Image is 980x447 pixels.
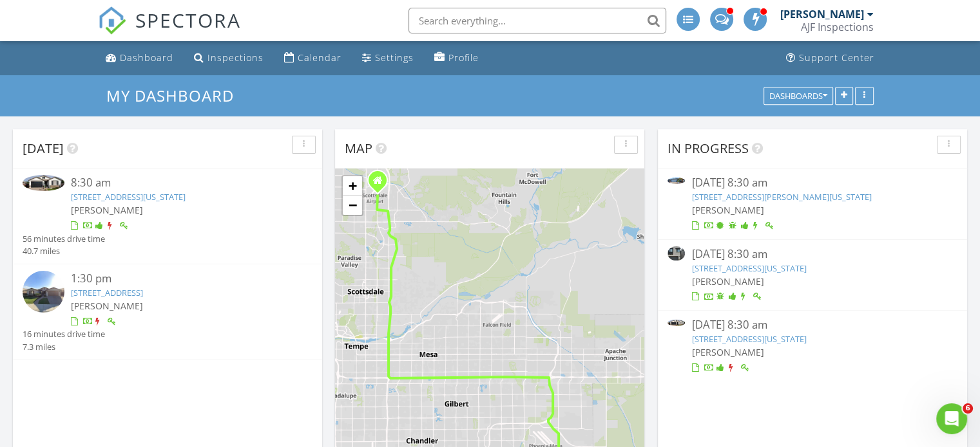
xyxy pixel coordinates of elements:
a: SPECTORA [98,17,241,44]
a: Calendar [279,46,347,70]
img: 9366811%2Freports%2Fc5b178aa-59e8-45ba-82af-9712629503fa%2Fcover_photos%2FEOe3tw7UgO9e3nIeSM96%2F... [23,175,64,190]
a: Inspections [189,46,269,70]
div: 40.7 miles [23,245,105,257]
a: Settings [357,46,419,70]
span: [PERSON_NAME] [691,275,764,287]
div: [DATE] 8:30 am [691,246,933,262]
a: [DATE] 8:30 am [STREET_ADDRESS][PERSON_NAME][US_STATE] [PERSON_NAME] [668,175,957,232]
a: [DATE] 8:30 am [STREET_ADDRESS][US_STATE] [PERSON_NAME] [668,246,957,304]
span: [PERSON_NAME] [691,346,764,358]
div: Calendar [298,51,341,64]
span: [PERSON_NAME] [71,300,143,312]
a: [DATE] 8:30 am [STREET_ADDRESS][US_STATE] [PERSON_NAME] [668,317,957,374]
a: Dashboard [101,46,178,70]
div: 14201 N Hayden Rd Suite A4, Scottsdale AZ 85260 [378,180,385,188]
img: 9350432%2Fcover_photos%2Fdrxk0wbjvjGIO4u6j5s5%2Fsmall.jpg [668,246,685,260]
img: 9366811%2Freports%2Fc5b178aa-59e8-45ba-82af-9712629503fa%2Fcover_photos%2FEOe3tw7UgO9e3nIeSM96%2F... [668,320,685,326]
div: 16 minutes drive time [23,328,105,340]
div: Dashboards [769,91,827,100]
img: 9294129%2Fcover_photos%2FnlNJS1sVDulabxzCug2u%2Fsmall.jpg [668,178,685,184]
button: Dashboards [764,87,833,105]
div: Dashboard [120,51,173,64]
a: [STREET_ADDRESS][US_STATE] [71,191,186,203]
iframe: Intercom live chat [936,403,967,434]
div: [DATE] 8:30 am [691,175,933,191]
a: My Dashboard [106,85,245,106]
img: streetview [23,271,64,313]
span: Map [345,140,372,157]
div: Inspections [207,51,264,64]
div: 1:30 pm [71,271,289,287]
img: The Best Home Inspection Software - Spectora [98,6,126,35]
span: SPECTORA [135,6,241,33]
div: 7.3 miles [23,341,105,353]
span: In Progress [668,140,749,157]
a: 8:30 am [STREET_ADDRESS][US_STATE] [PERSON_NAME] 56 minutes drive time 40.7 miles [23,175,312,257]
input: Search everything... [408,8,666,33]
a: Zoom out [343,196,362,215]
a: [STREET_ADDRESS][US_STATE] [691,262,806,274]
div: AJF Inspections [801,21,874,33]
div: Settings [375,51,414,64]
span: [PERSON_NAME] [691,204,764,216]
a: [STREET_ADDRESS][US_STATE] [691,333,806,345]
a: Profile [429,46,484,70]
div: 56 minutes drive time [23,233,105,245]
div: [PERSON_NAME] [780,8,864,21]
a: [STREET_ADDRESS] [71,287,143,298]
span: 6 [963,403,973,414]
a: [STREET_ADDRESS][PERSON_NAME][US_STATE] [691,191,871,203]
span: [PERSON_NAME] [71,204,143,216]
div: 8:30 am [71,175,289,191]
div: Support Center [799,51,874,64]
span: [DATE] [23,140,64,157]
div: Profile [448,51,479,64]
a: 1:30 pm [STREET_ADDRESS] [PERSON_NAME] 16 minutes drive time 7.3 miles [23,271,312,353]
a: Support Center [781,46,879,70]
div: [DATE] 8:30 am [691,317,933,333]
a: Zoom in [343,176,362,196]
